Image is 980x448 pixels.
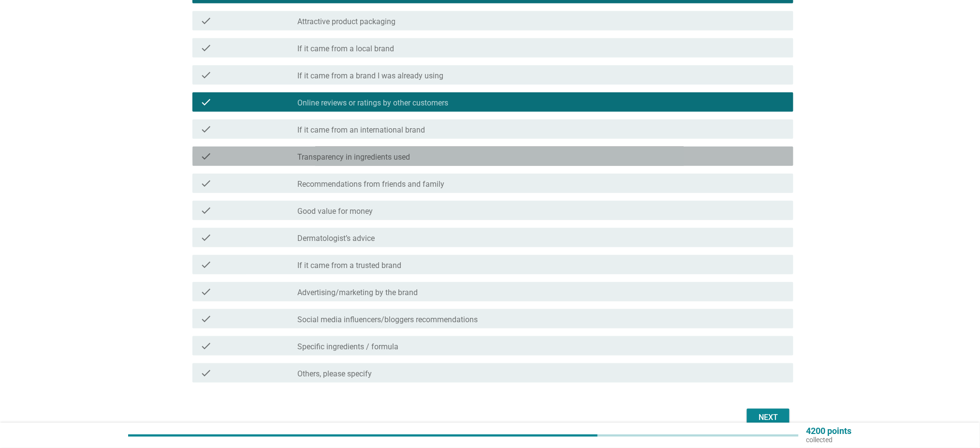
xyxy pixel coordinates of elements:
i: check [200,340,212,352]
i: check [200,286,212,298]
label: If it came from a local brand [298,44,395,54]
label: Dermatologist’s advice [298,234,375,243]
i: check [200,367,212,379]
p: collected [806,435,852,444]
label: Others, please specify [298,369,372,379]
i: check [200,123,212,135]
i: check [200,232,212,243]
label: Specific ingredients / formula [298,342,399,352]
label: Social media influencers/bloggers recommendations [298,315,478,325]
label: Recommendations from friends and family [298,179,445,189]
label: Good value for money [298,207,373,216]
i: check [200,69,212,81]
i: check [200,313,212,325]
label: Advertising/marketing by the brand [298,288,418,298]
i: check [200,259,212,270]
label: Online reviews or ratings by other customers [298,98,449,108]
div: Next [755,412,782,423]
i: check [200,205,212,216]
i: check [200,96,212,108]
label: Attractive product packaging [298,17,396,27]
label: Transparency in ingredients used [298,152,410,162]
i: check [200,150,212,162]
p: 4200 points [806,427,852,435]
i: check [200,178,212,189]
label: If it came from a brand I was already using [298,71,444,81]
label: If it came from a trusted brand [298,261,402,270]
i: check [200,42,212,54]
button: Next [747,409,790,426]
i: check [200,15,212,27]
label: If it came from an international brand [298,125,425,135]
